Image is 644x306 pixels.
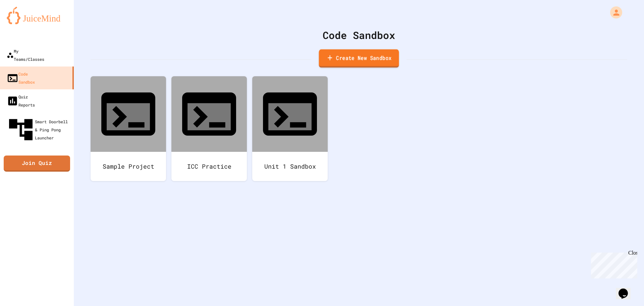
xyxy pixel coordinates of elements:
[3,3,46,43] div: Chat with us now!Close
[252,76,328,181] a: Unit 1 Sandbox
[603,5,624,20] div: My Account
[319,49,399,68] a: Create New Sandbox
[171,76,247,181] a: ICC Practice
[171,152,247,181] div: ICC Practice
[91,152,166,181] div: Sample Project
[7,47,44,63] div: My Teams/Classes
[7,93,35,109] div: Quiz Reports
[588,250,637,278] iframe: chat widget
[616,279,637,299] iframe: chat widget
[7,116,71,144] div: Smart Doorbell & Ping Pong Launcher
[91,76,166,181] a: Sample Project
[4,156,70,172] a: Join Quiz
[7,7,67,24] img: logo-orange.svg
[91,28,627,43] div: Code Sandbox
[7,70,35,86] div: Code Sandbox
[252,152,328,181] div: Unit 1 Sandbox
